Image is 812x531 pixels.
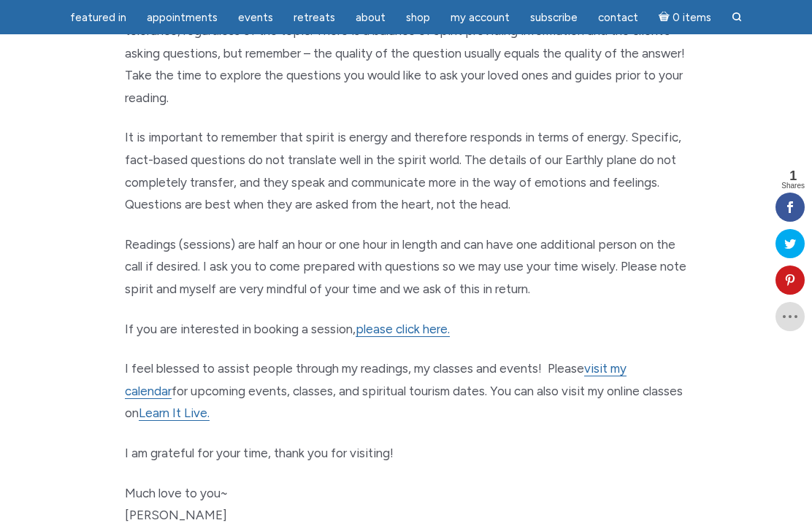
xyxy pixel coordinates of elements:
span: Retreats [294,11,335,24]
span: Shares [781,182,805,190]
i: Cart [659,11,673,24]
a: Shop [397,4,439,32]
a: Cart0 items [650,2,720,32]
p: Readings (sessions) are half an hour or one hour in length and can have one additional person on ... [125,233,687,301]
span: About [356,11,386,24]
p: If you are interested in booking a session, [125,318,687,341]
span: 0 items [673,12,711,23]
span: Subscribe [530,11,578,24]
a: Learn It Live. [139,406,210,421]
a: visit my calendar [125,361,627,399]
p: Much love to you~ [PERSON_NAME] [125,482,687,527]
span: Contact [598,11,638,24]
span: Appointments [147,11,218,24]
span: 1 [781,169,805,182]
span: Events [238,11,273,24]
a: Contact [589,4,647,32]
span: Shop [406,11,430,24]
a: About [347,4,394,32]
a: My Account [442,4,518,32]
a: please click here. [356,322,450,337]
p: It is important to remember that spirit is energy and therefore responds in terms of energy. Spec... [125,126,687,215]
a: featured in [61,4,135,32]
a: Events [229,4,282,32]
a: Subscribe [521,4,586,32]
span: My Account [451,11,510,24]
p: I am grateful for your time, thank you for visiting! [125,442,687,465]
a: Retreats [285,4,344,32]
p: I feel blessed to assist people through my readings, my classes and events! Please for upcoming e... [125,357,687,425]
a: Appointments [138,4,226,32]
span: featured in [70,11,126,24]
